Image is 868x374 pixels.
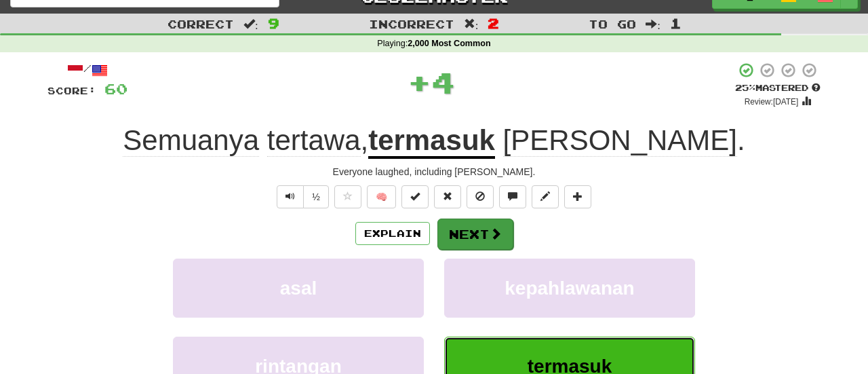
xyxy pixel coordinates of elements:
button: Set this sentence to 100% Mastered (alt+m) [401,185,429,208]
span: 25 % [735,82,755,93]
span: , [123,124,368,157]
div: Everyone laughed, including [PERSON_NAME]. [47,165,821,179]
span: Score: [47,85,96,96]
button: Discuss sentence (alt+u) [499,185,526,208]
span: 4 [431,65,455,99]
span: asal [280,278,317,299]
span: kepahlawanan [505,278,634,299]
span: 2 [488,15,499,31]
span: : [243,18,258,30]
strong: 2,000 Most Common [408,39,490,48]
button: ½ [303,185,329,208]
button: Play sentence audio (ctl+space) [277,185,304,208]
div: / [47,62,127,79]
button: Add to collection (alt+a) [564,185,591,208]
span: 60 [104,80,127,97]
span: [PERSON_NAME] [503,124,737,157]
button: Explain [355,222,430,245]
span: 1 [670,15,682,31]
button: Reset to 0% Mastered (alt+r) [434,185,461,208]
u: termasuk [368,124,495,159]
button: kepahlawanan [444,259,695,318]
span: : [646,18,660,30]
span: Incorrect [369,17,454,31]
span: Correct [167,17,234,31]
span: Semuanya [123,124,259,157]
button: Ignore sentence (alt+i) [467,185,494,208]
div: Text-to-speech controls [274,185,329,208]
span: tertawa [267,124,361,157]
button: Edit sentence (alt+d) [532,185,559,208]
span: : [464,18,479,30]
div: Mastered [735,82,821,94]
span: To go [589,17,636,31]
button: Next [437,219,513,250]
span: + [408,62,431,102]
span: . [495,124,745,157]
span: 9 [268,15,279,31]
button: asal [173,259,424,318]
small: Review: [DATE] [745,97,799,107]
button: 🧠 [367,185,396,208]
button: Favorite sentence (alt+f) [334,185,361,208]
